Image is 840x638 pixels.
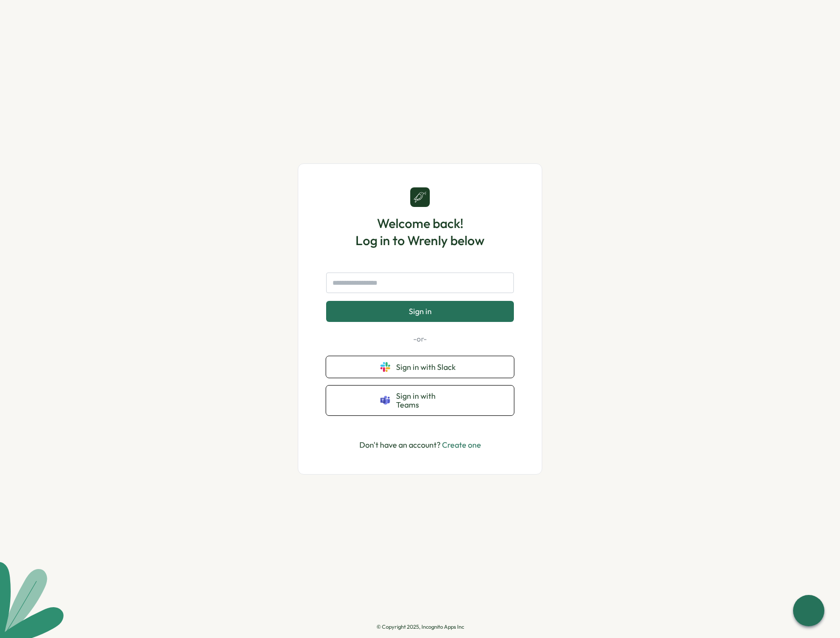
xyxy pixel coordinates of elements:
span: Sign in with Teams [396,391,460,410]
p: -or- [326,334,514,344]
h1: Welcome back! Log in to Wrenly below [355,215,485,249]
a: Create one [442,440,481,450]
button: Sign in with Slack [326,356,514,378]
button: Sign in [326,301,514,321]
p: © Copyright 2025, Incognito Apps Inc [376,624,464,630]
span: Sign in [409,307,432,316]
p: Don't have an account? [359,439,481,451]
button: Sign in with Teams [326,386,514,415]
span: Sign in with Slack [396,363,460,371]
